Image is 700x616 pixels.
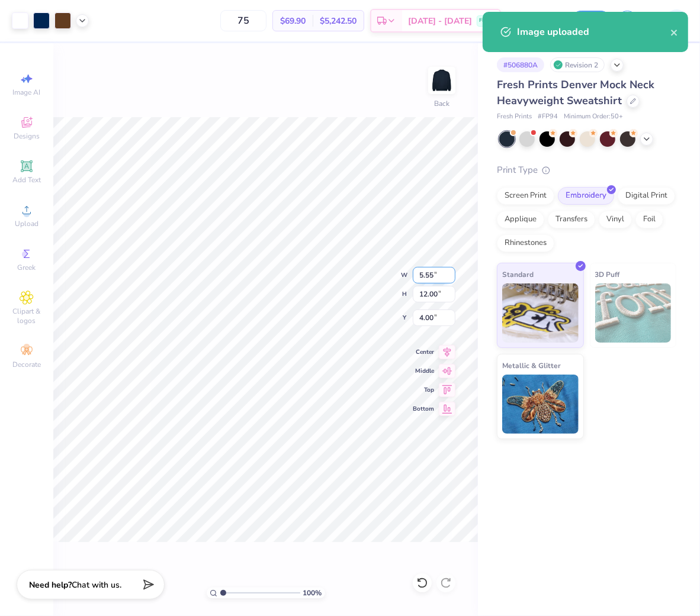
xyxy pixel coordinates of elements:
div: Vinyl [599,211,632,228]
span: Image AI [13,88,41,97]
span: Metallic & Glitter [502,359,561,372]
span: Minimum Order: 50 + [564,112,623,122]
span: $69.90 [280,15,306,27]
span: Chat with us. [72,579,121,591]
img: Back [430,69,454,92]
span: Add Text [12,175,41,185]
span: Fresh Prints [497,112,532,122]
span: FREE [479,17,492,25]
div: Applique [497,211,544,228]
span: Bottom [413,405,434,413]
img: Metallic & Glitter [502,375,579,434]
input: Untitled Design [507,9,565,33]
span: Designs [14,131,40,141]
span: [DATE] - [DATE] [408,15,472,27]
span: Upload [15,219,38,228]
span: 3D Puff [595,268,620,280]
span: Greek [18,263,36,272]
div: Transfers [548,211,595,228]
div: Print Type [497,163,676,177]
img: Standard [502,283,579,343]
span: Center [413,348,434,356]
span: Decorate [12,360,41,369]
span: Clipart & logos [6,307,47,325]
span: Top [413,386,434,394]
div: Digital Print [618,187,675,205]
div: Embroidery [558,187,614,205]
div: Back [434,98,449,109]
div: Rhinestones [497,234,554,252]
div: Image uploaded [517,25,670,39]
div: Screen Print [497,187,554,205]
button: close [670,25,679,39]
span: Standard [502,268,534,280]
strong: Need help? [29,579,72,591]
span: Fresh Prints Denver Mock Neck Heavyweight Sweatshirt [497,78,654,108]
div: # 506880A [497,57,544,72]
span: $5,242.50 [320,15,357,27]
div: Revision 2 [550,57,605,72]
div: Foil [635,211,663,228]
img: 3D Puff [595,283,672,343]
span: # FP94 [538,112,558,122]
span: Middle [413,367,434,375]
span: 100 % [303,588,322,598]
input: – – [220,10,266,31]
